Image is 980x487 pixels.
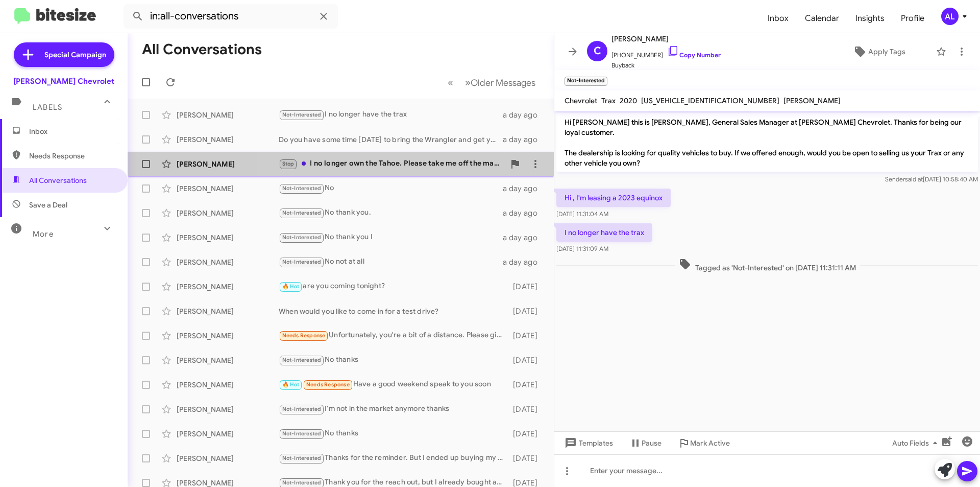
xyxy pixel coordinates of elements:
[759,4,797,33] a: Inbox
[177,208,279,218] div: [PERSON_NAME]
[503,110,546,120] div: a day ago
[177,233,279,243] div: [PERSON_NAME]
[885,175,978,183] span: Sender [DATE] 10:58:40 AM
[933,8,969,25] button: AL
[503,257,546,267] div: a day ago
[282,455,322,461] span: Not-Interested
[892,434,941,452] span: Auto Fields
[177,380,279,390] div: [PERSON_NAME]
[279,134,503,145] div: Do you have some time [DATE] to bring the Wrangler and get you a quick appraisal?
[282,234,322,241] span: Not-Interested
[177,183,279,194] div: [PERSON_NAME]
[279,354,508,366] div: No thanks
[279,109,503,121] div: I no longer have the trax
[847,4,893,33] a: Insights
[279,428,508,439] div: No thanks
[554,434,621,452] button: Templates
[282,259,322,265] span: Not-Interested
[556,189,671,207] p: Hi , I'm leasing a 2023 equinox
[601,96,616,105] span: Trax
[177,257,279,267] div: [PERSON_NAME]
[503,208,546,218] div: a day ago
[556,245,608,252] span: [DATE] 11:31:09 AM
[471,77,535,88] span: Older Messages
[282,160,295,167] span: Stop
[306,381,350,388] span: Needs Response
[508,380,546,390] div: [DATE]
[282,185,322,192] span: Not-Interested
[556,113,978,172] p: Hi [PERSON_NAME] this is [PERSON_NAME], General Sales Manager at [PERSON_NAME] Chevrolet. Thanks ...
[667,51,721,59] a: Copy Number
[503,233,546,243] div: a day ago
[279,403,508,415] div: I'm not in the market anymore thanks
[177,453,279,463] div: [PERSON_NAME]
[941,8,959,25] div: AL
[562,434,613,452] span: Templates
[868,42,905,61] span: Apply Tags
[611,45,721,60] span: [PHONE_NUMBER]
[177,331,279,341] div: [PERSON_NAME]
[33,103,62,112] span: Labels
[142,41,262,58] h1: All Conversations
[690,434,730,452] span: Mark Active
[503,183,546,194] div: a day ago
[508,453,546,463] div: [DATE]
[826,42,931,61] button: Apply Tags
[279,330,508,341] div: Unfortunately, you're a bit of a distance. Please give me more information on the car if possible...
[884,434,949,452] button: Auto Fields
[442,72,459,93] button: Previous
[556,223,652,242] p: I no longer have the trax
[29,175,87,185] span: All Conversations
[282,430,322,437] span: Not-Interested
[13,76,114,86] div: [PERSON_NAME] Chevrolet
[905,175,923,183] span: said at
[448,76,453,89] span: «
[503,134,546,145] div: a day ago
[611,60,721,71] span: Buyback
[279,281,508,292] div: are you coming tonight?
[177,134,279,145] div: [PERSON_NAME]
[508,429,546,439] div: [DATE]
[279,306,508,316] div: When would you like to come in for a test drive?
[565,77,607,86] small: Not-Interested
[177,110,279,120] div: [PERSON_NAME]
[508,355,546,365] div: [DATE]
[620,96,637,105] span: 2020
[565,96,597,105] span: Chevrolet
[641,96,779,105] span: [US_VEHICLE_IDENTIFICATION_NUMBER]
[508,331,546,341] div: [DATE]
[621,434,670,452] button: Pause
[282,479,322,486] span: Not-Interested
[279,231,503,243] div: No thank you I
[282,406,322,412] span: Not-Interested
[279,207,503,219] div: No thank you.
[282,210,322,216] span: Not-Interested
[29,151,116,161] span: Needs Response
[124,4,338,29] input: Search
[675,258,860,273] span: Tagged as 'Not-Interested' on [DATE] 11:31:11 AM
[442,72,542,93] nav: Page navigation example
[14,42,114,67] a: Special Campaign
[279,452,508,464] div: Thanks for the reminder. But I ended up buying my leased Cherokee from Dover Dodge. 😃
[177,429,279,439] div: [PERSON_NAME]
[508,404,546,414] div: [DATE]
[279,379,508,390] div: Have a good weekend speak to you soon
[670,434,738,452] button: Mark Active
[177,282,279,292] div: [PERSON_NAME]
[893,4,933,33] a: Profile
[282,111,322,118] span: Not-Interested
[282,283,300,290] span: 🔥 Hot
[177,355,279,365] div: [PERSON_NAME]
[594,43,601,59] span: C
[29,200,67,210] span: Save a Deal
[279,256,503,268] div: No not at all
[29,126,116,136] span: Inbox
[465,76,471,89] span: »
[33,229,54,239] span: More
[282,381,300,388] span: 🔥 Hot
[642,434,661,452] span: Pause
[44,50,106,60] span: Special Campaign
